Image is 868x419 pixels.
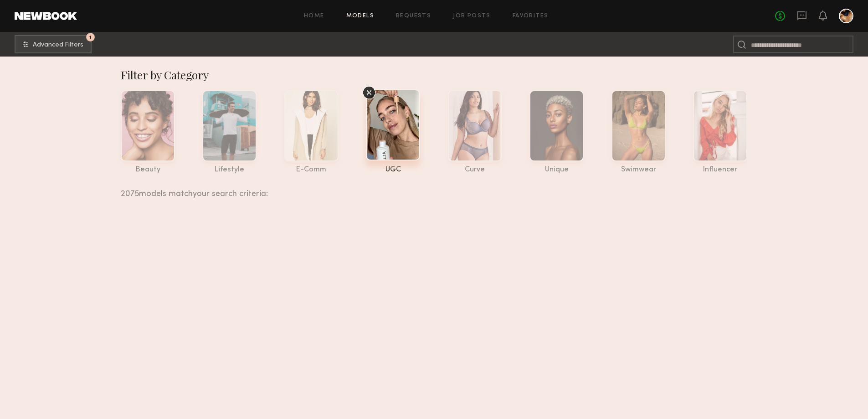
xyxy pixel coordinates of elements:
[304,13,324,19] a: Home
[121,166,175,174] div: beauty
[15,35,92,53] button: 1Advanced Filters
[366,166,420,174] div: UGC
[202,166,257,174] div: lifestyle
[513,13,549,19] a: Favorites
[693,166,747,174] div: influencer
[611,166,666,174] div: swimwear
[396,13,431,19] a: Requests
[453,13,491,19] a: Job Posts
[89,35,92,39] span: 1
[121,67,747,82] div: Filter by Category
[33,42,83,48] span: Advanced Filters
[448,166,502,174] div: curve
[121,179,740,198] div: 2075 models match your search criteria:
[284,166,339,174] div: e-comm
[529,166,584,174] div: unique
[346,13,374,19] a: Models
